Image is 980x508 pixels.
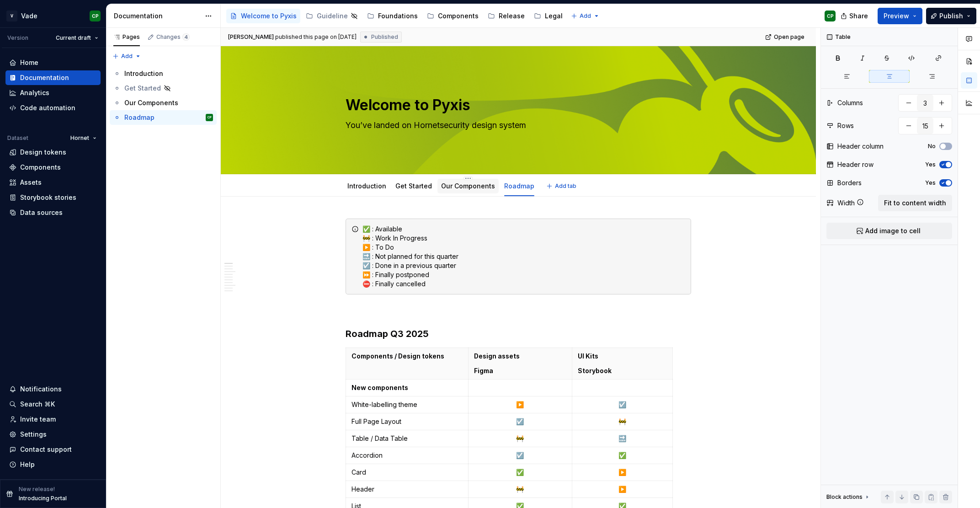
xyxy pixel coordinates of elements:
[352,400,463,409] p: White-labelling theme
[21,11,37,21] div: Vade
[826,493,863,501] div: Block actions
[928,143,936,150] label: No
[837,160,873,169] div: Header row
[578,352,667,361] p: UI Kits
[837,121,854,130] div: Rows
[5,101,101,115] a: Code automation
[226,9,300,23] a: Welcome to Pyxis
[124,69,163,78] div: Introduction
[208,113,212,122] div: CP
[545,11,563,21] div: Legal
[849,11,868,21] span: Share
[346,327,691,340] h3: Roadmap Q3 2025
[578,367,612,374] strong: Storybook
[20,58,38,67] div: Home
[352,384,408,391] strong: New components
[352,352,463,361] p: Components / Design tokens
[504,182,534,190] a: Roadmap
[438,11,479,21] div: Components
[7,134,28,142] div: Dataset
[5,442,101,457] button: Contact support
[20,208,63,217] div: Data sources
[501,176,538,195] div: Roadmap
[884,198,946,208] span: Fit to content width
[5,382,101,396] button: Notifications
[5,427,101,442] a: Settings
[19,486,55,493] p: New release!
[5,145,101,160] a: Design tokens
[114,11,200,21] div: Documentation
[441,182,495,190] a: Our Components
[110,110,217,125] a: RoadmapCP
[578,485,667,494] p: ▶️
[395,182,432,190] a: Get Started
[437,176,499,195] div: Our Components
[5,412,101,427] a: Invite team
[774,33,804,41] span: Open page
[878,8,922,24] button: Preview
[20,460,35,469] div: Help
[317,11,348,21] div: Guideline
[70,134,89,142] span: Hornet
[837,178,862,187] div: Borders
[66,132,101,144] button: Hornet
[543,180,581,193] button: Add tab
[124,98,178,107] div: Our Components
[578,400,667,409] p: ☑️
[826,491,871,503] div: Block actions
[110,66,217,81] a: Introduction
[241,11,297,21] div: Welcome to Pyxis
[20,430,47,439] div: Settings
[275,33,357,41] div: published this page on [DATE]
[474,468,567,477] p: ✅
[352,417,463,426] p: Full Page Layout
[836,8,874,24] button: Share
[837,198,855,208] div: Width
[5,86,101,100] a: Analytics
[474,400,567,409] p: ▶️
[344,94,689,116] textarea: Welcome to Pyxis
[20,163,61,172] div: Components
[926,8,976,24] button: Publish
[865,226,921,235] span: Add image to cell
[578,417,667,426] p: 🚧
[762,31,809,43] a: Open page
[878,195,952,211] button: Fit to content width
[530,9,566,23] a: Legal
[20,415,56,424] div: Invite team
[378,11,418,21] div: Foundations
[20,103,75,112] div: Code automation
[124,84,161,93] div: Get Started
[837,142,884,151] div: Header column
[20,385,62,394] div: Notifications
[5,55,101,70] a: Home
[20,73,69,82] div: Documentation
[56,34,91,42] span: Current draft
[110,66,217,125] div: Page tree
[7,34,28,42] div: Version
[344,118,689,133] textarea: You’ve landed on Hornetsecurity design system
[939,11,963,21] span: Publish
[580,12,591,20] span: Add
[499,11,525,21] div: Release
[20,400,55,409] div: Search ⌘K
[474,485,567,494] p: 🚧
[6,11,17,21] div: V
[362,225,685,289] div: ✅ : Available 🚧 : Work In Progress ▶️ : To Do 🔜 : Not planned for this quarter ☑️ : Done in a pre...
[568,10,602,22] button: Add
[352,434,463,443] p: Table / Data Table
[20,88,49,97] div: Analytics
[578,434,667,443] p: 🔜
[423,9,482,23] a: Components
[110,50,144,63] button: Add
[5,190,101,205] a: Storybook stories
[110,96,217,110] a: Our Components
[392,176,436,195] div: Get Started
[52,32,102,44] button: Current draft
[347,182,386,190] a: Introduction
[226,7,566,25] div: Page tree
[92,12,99,20] div: CP
[20,445,72,454] div: Contact support
[484,9,528,23] a: Release
[352,451,463,460] p: Accordion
